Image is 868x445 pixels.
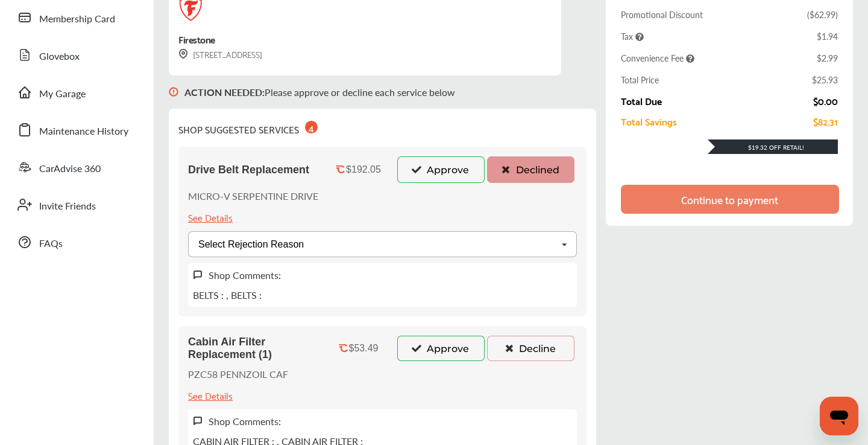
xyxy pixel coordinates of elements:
span: Cabin Air Filter Replacement (1) [188,336,319,361]
div: SHOP SUGGESTED SERVICES [178,118,318,137]
a: Glovebox [11,39,142,71]
div: $0.00 [813,95,838,106]
span: FAQs [39,236,63,252]
img: svg+xml;base64,PHN2ZyB3aWR0aD0iMTYiIGhlaWdodD0iMTciIHZpZXdCb3g9IjAgMCAxNiAxNyIgZmlsbD0ibm9uZSIgeG... [193,416,203,426]
p: Please approve or decline each service below [184,85,455,99]
div: See Details [188,209,233,225]
div: ( $62.99 ) [807,8,838,21]
div: $1.94 [817,30,838,42]
span: Glovebox [39,49,80,65]
div: $82.31 [813,116,838,127]
iframe: Button to launch messaging window [820,397,858,435]
div: Firestone [178,31,215,47]
button: Declined [487,156,574,183]
div: $19.32 Off Retail! [708,143,838,152]
p: BELTS : , BELTS : [193,288,262,302]
a: My Garage [11,77,142,108]
div: 4 [305,121,318,133]
a: Invite Friends [11,189,142,220]
div: Total Due [621,95,662,106]
a: CarAdvise 360 [11,152,142,183]
div: [STREET_ADDRESS] [178,47,262,61]
div: $2.99 [817,52,838,64]
b: ACTION NEEDED : [184,85,265,99]
label: Shop Comments: [209,268,281,282]
button: Approve [397,156,485,183]
div: Continue to payment [681,193,778,205]
span: Maintenance History [39,124,128,139]
a: Membership Card [11,2,142,33]
div: $192.05 [346,164,381,175]
p: PZC58 PENNZOIL CAF [188,367,288,381]
span: My Garage [39,86,86,102]
p: MICRO-V SERPENTINE DRIVE [188,189,318,203]
div: Total Price [621,74,659,86]
img: svg+xml;base64,PHN2ZyB3aWR0aD0iMTYiIGhlaWdodD0iMTciIHZpZXdCb3g9IjAgMCAxNiAxNyIgZmlsbD0ibm9uZSIgeG... [178,49,188,59]
button: Approve [397,336,485,361]
div: Total Savings [621,116,677,127]
div: Select Rejection Reason [198,240,304,249]
span: Membership Card [39,11,115,27]
span: Drive Belt Replacement [188,164,309,176]
a: FAQs [11,226,142,258]
label: Shop Comments: [209,414,281,428]
div: $25.93 [812,74,838,86]
div: Promotional Discount [621,8,703,21]
div: $53.49 [349,343,379,354]
div: See Details [188,387,233,403]
span: Tax [621,30,644,42]
span: Convenience Fee [621,52,694,64]
span: Invite Friends [39,199,96,214]
button: Decline [487,336,574,361]
a: Maintenance History [11,114,142,146]
span: CarAdvise 360 [39,161,101,177]
img: svg+xml;base64,PHN2ZyB3aWR0aD0iMTYiIGhlaWdodD0iMTciIHZpZXdCb3g9IjAgMCAxNiAxNyIgZmlsbD0ibm9uZSIgeG... [193,270,203,280]
img: svg+xml;base64,PHN2ZyB3aWR0aD0iMTYiIGhlaWdodD0iMTciIHZpZXdCb3g9IjAgMCAxNiAxNyIgZmlsbD0ibm9uZSIgeG... [169,75,178,109]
